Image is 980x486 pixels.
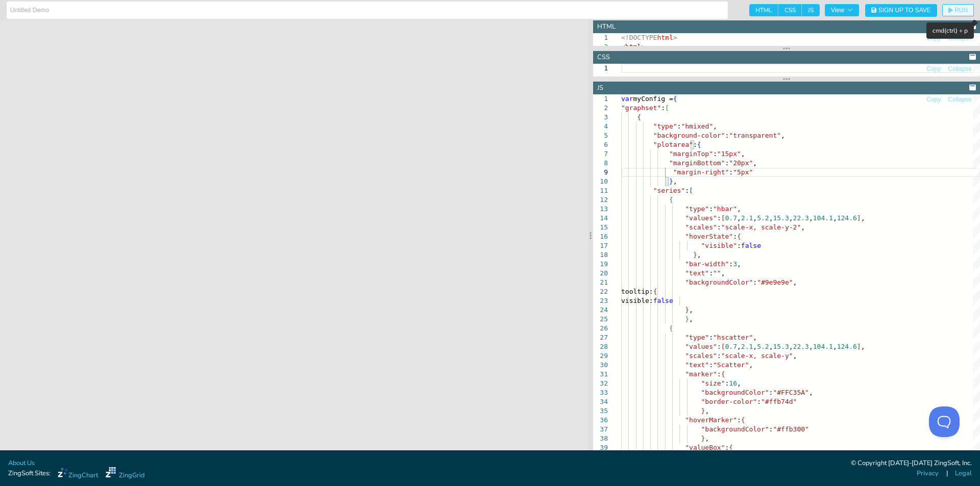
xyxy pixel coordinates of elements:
[833,343,837,350] span: ,
[653,297,673,304] span: false
[837,343,857,350] span: 124.6
[593,425,608,434] div: 37
[725,379,729,387] span: :
[665,104,669,112] span: [
[926,34,941,43] button: Copy
[769,343,773,350] span: ,
[717,223,721,231] span: :
[737,242,741,249] span: :
[8,458,35,468] a: About Us
[593,104,608,113] div: 2
[926,35,941,41] span: Copy
[593,94,608,104] div: 1
[593,342,608,351] div: 28
[725,132,729,139] span: :
[701,398,757,405] span: "border-color"
[773,214,789,222] span: 15.3
[653,132,725,139] span: "background-color"
[657,34,673,41] span: html
[593,406,608,416] div: 35
[621,104,661,112] span: "graphset"
[773,389,808,396] span: "#FFC35A"
[593,33,608,42] div: 1
[926,64,941,74] button: Copy
[809,343,813,350] span: ,
[813,343,833,350] span: 104.1
[733,260,737,268] span: 3
[621,288,653,295] span: tooltip:
[593,296,608,305] div: 23
[593,131,608,140] div: 5
[725,214,737,222] span: 0.7
[773,343,789,350] span: 15.3
[673,95,677,103] span: {
[717,150,741,158] span: "15px"
[689,306,693,314] span: ,
[689,187,693,194] span: [
[685,444,725,451] span: "valueBox"
[593,223,608,232] div: 15
[593,113,608,122] div: 3
[749,361,753,369] span: ,
[741,416,745,424] span: {
[593,260,608,269] div: 19
[685,370,717,378] span: "marker"
[593,324,608,333] div: 26
[717,352,721,360] span: :
[717,370,721,378] span: :
[721,343,725,350] span: [
[685,278,753,286] span: "backgroundColor"
[773,425,808,433] span: "#ffb300"
[865,4,937,17] button: Sign Up to Save
[593,241,608,250] div: 17
[741,214,753,222] span: 2.1
[593,159,608,168] div: 8
[593,214,608,223] div: 14
[757,398,761,405] span: :
[825,4,859,16] button: View
[793,352,797,360] span: ,
[809,214,813,222] span: ,
[593,388,608,397] div: 33
[701,379,725,387] span: "size"
[669,159,725,167] span: "marginBottom"
[593,64,608,73] div: 1
[725,159,729,167] span: :
[737,205,741,213] span: ,
[926,66,941,72] span: Copy
[942,4,974,16] button: RUN
[713,334,753,341] span: "hscatter"
[593,269,608,278] div: 20
[729,444,733,451] span: {
[948,96,972,103] span: Collapse
[705,407,709,415] span: ,
[593,177,608,186] div: 10
[789,214,793,222] span: ,
[593,287,608,296] div: 22
[857,214,861,222] span: ]
[721,352,793,360] span: "scale-x, scale-y"
[741,343,753,350] span: 2.1
[593,379,608,388] div: 32
[721,214,725,222] span: [
[721,223,801,231] span: "scale-x, scale-y-2"
[685,361,709,369] span: "text"
[717,214,721,222] span: :
[697,251,701,259] span: ,
[721,269,725,277] span: ,
[593,140,608,149] div: 6
[713,361,749,369] span: "Scatter"
[769,425,773,433] span: :
[929,406,960,437] iframe: Toggle Customer Support
[737,379,741,387] span: ,
[621,95,633,103] span: var
[741,150,745,158] span: ,
[701,407,705,415] span: }
[621,297,653,304] span: visible:
[705,434,709,442] span: ,
[641,43,645,50] span: >
[669,324,673,332] span: {
[685,260,729,268] span: "bar-width"
[737,416,741,424] span: :
[593,443,608,452] div: 39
